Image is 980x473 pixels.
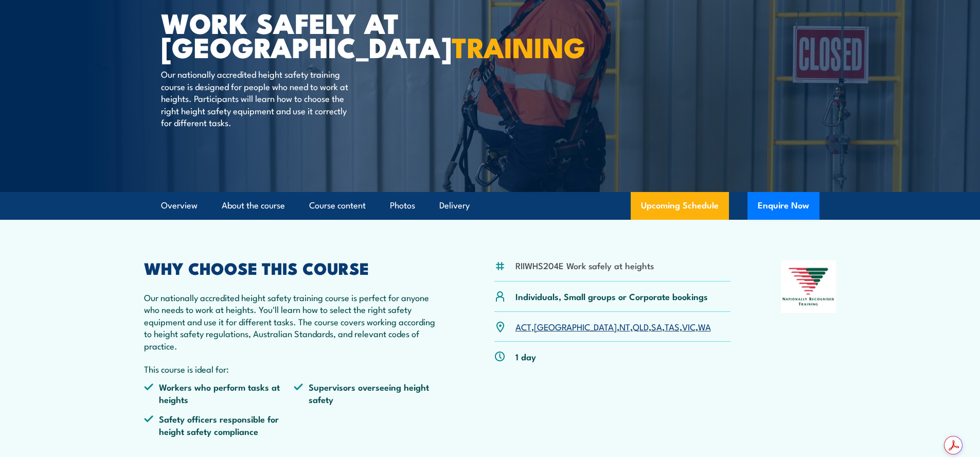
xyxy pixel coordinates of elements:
p: , , , , , , , [515,321,711,332]
a: NT [619,320,630,332]
p: Individuals, Small groups or Corporate bookings [515,290,708,302]
a: SA [651,320,662,332]
img: Nationally Recognised Training logo. [781,260,836,313]
p: This course is ideal for: [144,363,444,375]
p: 1 day [515,351,536,362]
p: Our nationally accredited height safety training course is perfect for anyone who needs to work a... [144,291,444,352]
li: Workers who perform tasks at heights [144,381,294,405]
a: [GEOGRAPHIC_DATA] [534,320,617,332]
a: TAS [665,320,680,332]
a: ACT [515,320,531,332]
a: VIC [682,320,696,332]
strong: TRAINING [452,25,585,67]
a: Photos [390,192,415,219]
a: QLD [633,320,649,332]
a: WA [698,320,711,332]
a: Delivery [439,192,470,219]
a: Overview [161,192,198,219]
a: Course content [309,192,366,219]
button: Enquire Now [747,192,819,220]
li: Safety officers responsible for height safety compliance [144,413,294,437]
h2: WHY CHOOSE THIS COURSE [144,260,444,275]
p: Our nationally accredited height safety training course is designed for people who need to work a... [161,68,349,128]
li: RIIWHS204E Work safely at heights [515,259,654,271]
a: About the course [222,192,285,219]
a: Upcoming Schedule [631,192,729,220]
li: Supervisors overseeing height safety [294,381,444,405]
h1: Work Safely at [GEOGRAPHIC_DATA] [161,10,415,58]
